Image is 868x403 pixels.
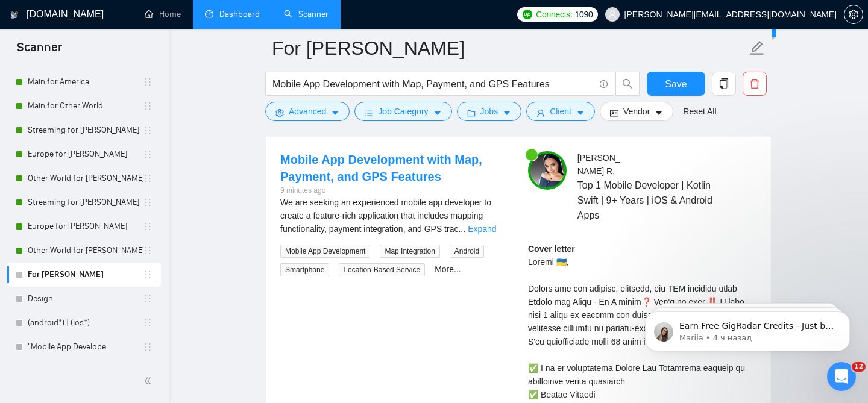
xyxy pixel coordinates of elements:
[280,198,491,234] span: We are seeking an experienced mobile app developer to create a feature-rich application that incl...
[10,5,19,25] img: logo
[503,108,511,117] span: caret-down
[577,153,620,176] span: [PERSON_NAME] R .
[28,214,143,239] a: Europe for [PERSON_NAME]
[608,10,617,19] span: user
[450,245,484,258] span: Android
[284,9,329,19] a: searchScanner
[143,173,153,183] span: holder
[623,105,650,118] span: Vendor
[7,239,161,263] li: Other World for Ann
[7,263,161,287] li: For Hanna R
[28,287,143,311] a: Design
[577,178,721,223] span: Top 1 Mobile Developer | Kotlin Swift | 9+ Years | iOS & Android Apps
[354,102,451,121] button: barsJob Categorycaret-down
[526,102,595,121] button: userClientcaret-down
[339,263,425,276] span: Location-Based Service
[143,246,153,255] span: holder
[600,80,608,88] span: info-circle
[536,8,572,21] span: Connects:
[655,108,663,117] span: caret-down
[616,78,639,89] span: search
[712,78,735,89] span: copy
[272,33,747,63] input: Scanner name...
[289,105,326,118] span: Advanced
[528,151,567,190] img: c1c9MI5lyNazaiZscScSXfBPV7wq_x4Q8XRzzQOd6X8xDbDCNEKp7dGKfFeJn3ZkV2
[7,142,161,166] li: Europe for Eugene
[550,105,571,118] span: Client
[827,362,856,391] iframe: Intercom live chat
[480,105,498,118] span: Jobs
[575,8,593,21] span: 1090
[143,270,153,280] span: holder
[7,39,72,64] span: Scanner
[7,118,161,142] li: Streaming for Eugene
[143,375,156,387] span: double-left
[378,105,428,118] span: Job Category
[665,77,687,92] span: Save
[143,342,153,352] span: holder
[28,94,143,118] a: Main for Other World
[712,72,736,96] button: copy
[457,102,522,121] button: folderJobscaret-down
[28,263,143,287] a: For [PERSON_NAME]
[7,287,161,311] li: Design
[647,72,705,96] button: Save
[143,77,153,87] span: holder
[28,118,143,142] a: Streaming for [PERSON_NAME]
[143,125,153,135] span: holder
[844,5,863,24] button: setting
[205,9,260,19] a: dashboardDashboard
[458,224,465,234] span: ...
[143,294,153,304] span: holder
[280,263,329,276] span: Smartphone
[7,94,161,118] li: Main for Other World
[28,239,143,263] a: Other World for [PERSON_NAME]
[435,264,461,274] a: More...
[28,311,143,335] a: (android*) | (ios*)
[528,244,575,254] strong: Cover letter
[28,142,143,166] a: Europe for [PERSON_NAME]
[280,153,482,183] a: Mobile App Development with Map, Payment, and GPS Features
[683,105,716,118] a: Reset All
[7,166,161,190] li: Other World for Eugene
[143,318,153,328] span: holder
[7,311,161,335] li: (android*) | (ios*)
[433,108,442,117] span: caret-down
[143,149,153,159] span: holder
[7,335,161,359] li: "Mobile App Develope
[7,214,161,239] li: Europe for Ann
[852,362,866,372] span: 12
[844,10,863,19] span: setting
[7,70,161,94] li: Main for America
[145,9,181,19] a: homeHome
[280,185,509,196] div: 9 minutes ago
[468,224,496,234] a: Expand
[143,198,153,207] span: holder
[743,78,766,89] span: delete
[615,72,640,96] button: search
[743,72,767,96] button: delete
[844,10,863,19] a: setting
[143,222,153,231] span: holder
[275,108,284,117] span: setting
[28,70,143,94] a: Main for America
[28,335,143,359] a: "Mobile App Develope
[467,108,476,117] span: folder
[280,196,509,236] div: We are seeking an experienced mobile app developer to create a feature-rich application that incl...
[28,190,143,214] a: Streaming for [PERSON_NAME]
[265,102,350,121] button: settingAdvancedcaret-down
[143,101,153,111] span: holder
[576,108,585,117] span: caret-down
[749,40,765,56] span: edit
[365,108,373,117] span: bars
[523,10,532,19] img: upwork-logo.png
[7,190,161,214] li: Streaming for Ann
[331,108,339,117] span: caret-down
[627,286,868,370] iframe: Intercom notifications сообщение
[610,108,618,117] span: idcard
[536,108,545,117] span: user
